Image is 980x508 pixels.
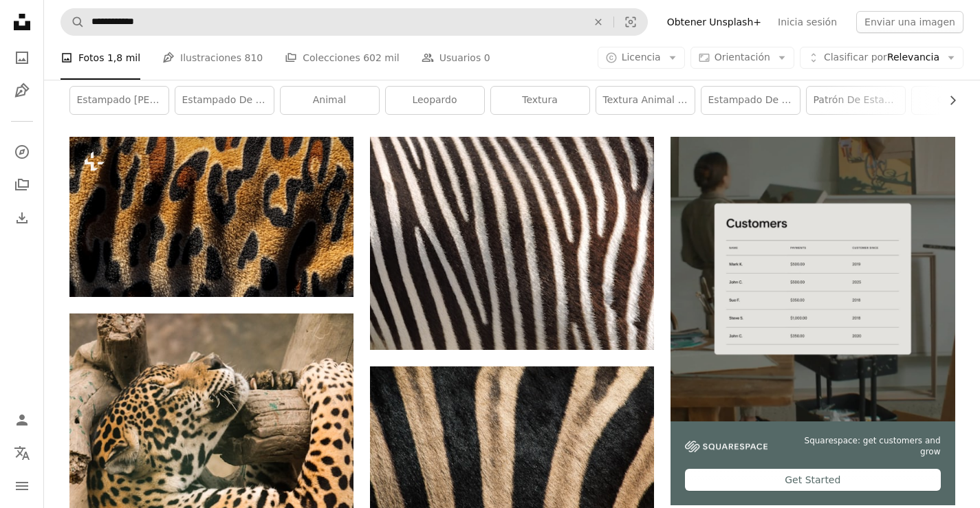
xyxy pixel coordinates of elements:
[8,77,36,104] a: Ilustraciones
[370,237,654,250] a: Textil de cebra en blanco y negro
[8,439,36,467] button: Idioma
[8,204,36,232] a: Historial de descargas
[175,87,274,114] a: Estampado de guepardo
[370,137,654,350] img: Textil de cebra en blanco y negro
[614,9,647,35] button: Búsqueda visual
[856,11,963,33] button: Enviar una imagen
[596,87,695,114] a: Textura animal print
[386,87,484,114] a: leopardo
[8,44,36,71] a: Fotos
[70,87,168,114] a: Estampado [PERSON_NAME]
[162,36,263,80] a: Ilustraciones 810
[8,138,36,166] a: Explorar
[69,137,353,296] img: Un primer plano de una tela animal print
[701,87,800,114] a: Estampado de tigre
[685,469,940,491] div: Get Started
[8,8,36,38] a: Inicio — Unsplash
[8,406,36,434] a: Iniciar sesión / Registrarse
[690,47,794,69] button: Orientación
[8,472,36,500] button: Menú
[622,52,661,63] span: Licencia
[685,441,767,453] img: file-1747939142011-51e5cc87e3c9
[244,50,263,65] span: 810
[422,36,490,80] a: Usuarios 0
[363,50,400,65] span: 602 mil
[285,36,400,80] a: Colecciones 602 mil
[659,11,770,33] a: Obtener Unsplash+
[940,87,955,114] button: desplazar lista a la derecha
[671,137,955,421] img: file-1747939376688-baf9a4a454ffimage
[800,47,963,69] button: Clasificar porRelevancia
[8,171,36,199] a: Colecciones
[770,11,845,33] a: Inicia sesión
[61,9,85,35] button: Buscar en Unsplash
[61,8,648,36] form: Encuentra imágenes en todo el sitio
[484,50,490,65] span: 0
[784,435,940,459] span: Squarespace: get customers and grow
[583,9,613,35] button: Borrar
[281,87,379,114] a: animal
[807,87,905,114] a: Patrón de estampado animal
[824,51,939,65] span: Relevancia
[715,52,770,63] span: Orientación
[824,52,887,63] span: Clasificar por
[598,47,685,69] button: Licencia
[370,454,654,467] a: Alfombra polar negra y marrón con estampado de tigre
[671,137,955,505] a: Squarespace: get customers and growGet Started
[491,87,589,114] a: textura
[69,210,353,223] a: Un primer plano de una tela animal print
